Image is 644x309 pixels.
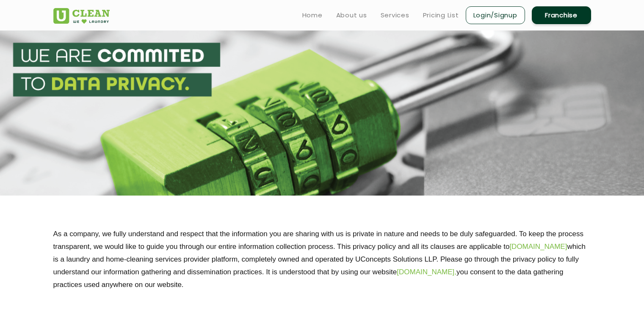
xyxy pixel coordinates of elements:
[397,266,456,279] a: [DOMAIN_NAME],
[532,6,591,24] a: Franchise
[423,10,459,20] a: Pricing List
[509,240,567,253] a: [DOMAIN_NAME]
[302,10,323,20] a: Home
[466,6,525,24] a: Login/Signup
[53,8,110,24] img: UClean Laundry and Dry Cleaning
[336,10,367,20] a: About us
[381,10,409,20] a: Services
[53,228,591,291] p: As a company, we fully understand and respect that the information you are sharing with us is pri...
